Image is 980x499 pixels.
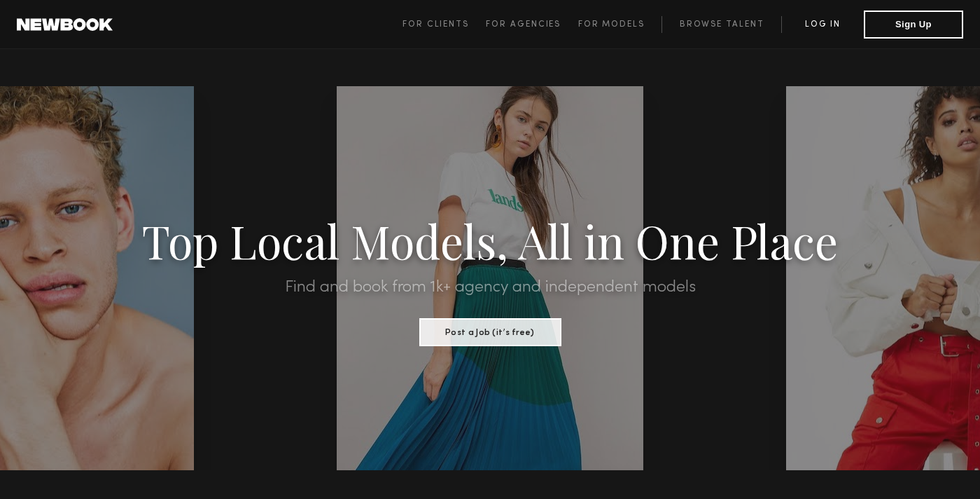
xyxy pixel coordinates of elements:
span: For Models [578,20,645,29]
a: Log in [781,16,864,33]
a: Browse Talent [661,16,781,33]
button: Sign Up [864,11,963,39]
button: Post a Job (it’s free) [419,318,561,346]
a: For Agencies [486,16,577,33]
a: For Models [578,16,662,33]
span: For Agencies [486,20,561,29]
a: For Clients [402,16,486,33]
span: For Clients [402,20,469,29]
a: Post a Job (it’s free) [419,323,561,339]
h1: Top Local Models, All in One Place [73,219,906,262]
h2: Find and book from 1k+ agency and independent models [73,279,906,296]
